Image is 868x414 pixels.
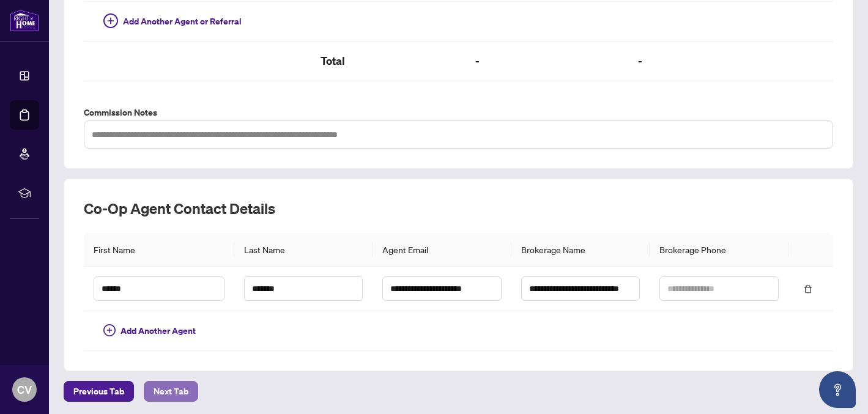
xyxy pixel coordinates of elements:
span: plus-circle [103,13,118,28]
span: plus-circle [103,324,116,336]
label: Commission Notes [84,106,833,119]
span: Previous Tab [73,382,124,401]
span: delete [804,285,812,294]
button: Add Another Agent [94,321,206,341]
h2: Total [321,51,456,71]
th: Brokerage Phone [650,233,788,267]
h2: - [638,51,773,71]
th: Last Name [234,233,373,267]
th: First Name [84,233,234,267]
span: Add Another Agent or Referral [123,15,242,28]
span: CV [17,381,32,398]
img: logo [10,9,39,32]
span: Next Tab [154,382,188,401]
button: Open asap [819,371,856,408]
button: Previous Tab [64,381,134,402]
button: Add Another Agent or Referral [94,12,251,31]
button: Next Tab [144,381,198,402]
th: Brokerage Name [511,233,650,267]
h2: Co-op Agent Contact Details [84,199,833,218]
span: Add Another Agent [121,324,196,338]
th: Agent Email [373,233,511,267]
h2: - [475,51,618,71]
